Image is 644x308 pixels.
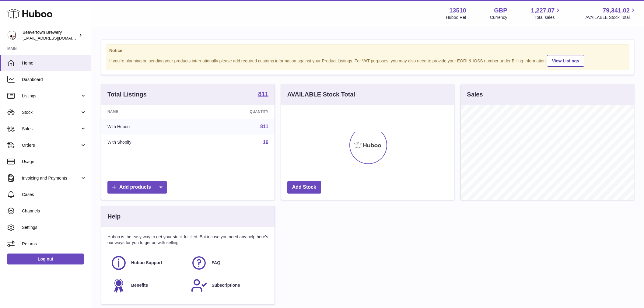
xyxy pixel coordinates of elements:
[212,260,220,266] span: FAQ
[585,6,637,20] a: 79,341.02 AVAILABLE Stock Total
[101,119,195,135] td: With Huboo
[7,254,84,264] a: Log out
[287,90,355,99] h3: AVAILABLE Stock Total
[534,15,562,20] span: Total sales
[107,181,167,194] a: Add products
[258,91,268,98] a: 811
[467,90,483,99] h3: Sales
[101,105,195,119] th: Name
[287,181,321,194] a: Add Stock
[131,260,162,266] span: Huboo Support
[191,277,265,294] a: Subscriptions
[449,6,466,15] strong: 13510
[585,15,637,20] span: AVAILABLE Stock Total
[22,159,86,165] span: Usage
[23,30,77,41] div: Beavertown Brewery
[22,60,86,66] span: Home
[22,93,80,99] span: Listings
[263,140,268,145] a: 16
[107,212,121,221] h3: Help
[494,6,507,15] strong: GBP
[22,142,80,148] span: Orders
[109,48,626,54] strong: Notice
[109,54,626,67] div: If you're planning on sending your products internationally please add required customs informati...
[110,255,185,271] a: Huboo Support
[446,15,466,20] div: Huboo Ref
[531,6,562,20] a: 1,227.87 Total sales
[7,31,16,40] img: internalAdmin-13510@internal.huboo.com
[22,175,80,181] span: Invoicing and Payments
[603,6,630,15] span: 79,341.02
[22,126,80,132] span: Sales
[107,234,268,246] p: Huboo is the easy way to get your stock fulfilled. But incase you need any help here's our ways f...
[22,208,86,214] span: Channels
[191,255,265,271] a: FAQ
[22,77,86,82] span: Dashboard
[110,277,185,294] a: Benefits
[131,282,148,288] span: Benefits
[490,15,507,20] div: Currency
[22,241,86,247] span: Returns
[260,124,268,129] a: 811
[531,6,555,15] span: 1,227.87
[547,55,584,67] a: View Listings
[107,90,147,99] h3: Total Listings
[101,135,195,150] td: With Shopify
[22,192,86,198] span: Cases
[22,110,80,115] span: Stock
[212,282,240,288] span: Subscriptions
[258,91,268,97] strong: 811
[22,225,86,230] span: Settings
[23,36,89,40] span: [EMAIL_ADDRESS][DOMAIN_NAME]
[195,105,275,119] th: Quantity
